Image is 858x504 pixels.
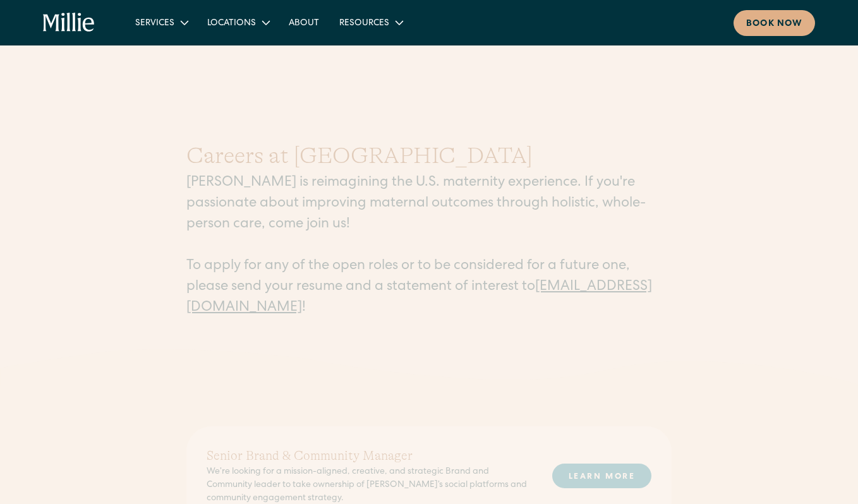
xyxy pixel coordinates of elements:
[734,10,815,36] a: Book now
[552,464,651,488] a: LEARN MORE
[197,12,279,33] div: Locations
[186,139,672,173] h1: Careers at [GEOGRAPHIC_DATA]
[279,12,329,33] a: About
[339,17,389,30] div: Resources
[135,17,174,30] div: Services
[207,17,256,30] div: Locations
[746,18,802,31] div: Book now
[329,12,412,33] div: Resources
[125,12,197,33] div: Services
[43,13,95,33] a: home
[186,173,672,319] p: [PERSON_NAME] is reimagining the U.S. maternity experience. If you're passionate about improving ...
[207,447,532,465] h2: Senior Brand & Community Manager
